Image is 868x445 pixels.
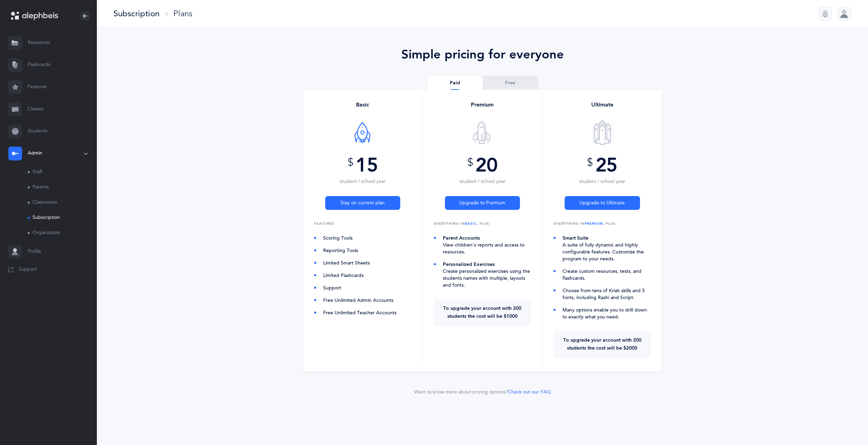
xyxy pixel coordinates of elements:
[483,76,538,90] a: Free
[314,297,411,304] li: Free Unlimited Admin Accounts
[565,156,640,185] div: 25
[467,156,473,169] sup: $
[548,101,657,109] div: Ultimate
[314,247,411,254] li: Reporting Tools
[565,178,640,185] div: student / school year
[314,272,411,279] li: Limited Flashcards
[28,225,97,241] a: Organization
[508,389,551,396] button: Check out our FAQ
[585,222,603,226] span: Premium
[443,235,480,241] b: Parent Accounts
[303,47,663,62] h2: Simple pricing for everyone
[428,101,537,109] div: Premium
[303,389,663,396] div: Want to know more about pricing options?
[340,200,385,207] span: Stay on current plan
[314,260,411,267] li: Limited Smart Sheets
[325,156,400,185] div: 15
[559,336,646,352] p: To upgrade your account with 200 students the cost will be $2000
[434,235,531,256] li: View children’s reports and access to resources.
[459,200,505,207] span: Upgrade to Premium
[173,8,192,19] div: Plans
[325,196,400,210] button: Stay on current plan
[309,221,417,226] div: Features
[563,235,588,241] b: Smart Suite
[348,156,353,169] sup: $
[439,305,526,321] p: To upgrade your account with 200 students the cost will be $1000
[445,156,520,185] div: 20
[314,309,411,316] li: Free Unlimited Teacher Accounts
[554,235,651,262] li: A suite of fully dynamic and highly configurable features. Customize the program to your needs.
[428,221,537,226] div: Everything in , plus:
[445,196,520,210] button: Upgrade to Premium
[314,235,411,242] li: Scoring Tools
[554,268,651,282] li: Create custom resources, tests, and flashcards.
[28,195,97,210] a: Classrooms
[548,221,657,226] div: Everything in , plus:
[309,101,417,109] div: Basic
[565,196,640,210] button: Upgrade to Ultimate
[314,285,411,291] li: Support
[554,307,651,321] li: Many options enable you to drill down to exactly what you need.
[19,266,37,273] span: Support
[554,287,651,301] li: Choose from tens of Kriah skills and 5 fonts, including Rashi and Script.
[28,165,97,180] a: Staff
[445,178,520,185] div: student / school year
[465,222,477,226] span: Basic
[579,200,625,207] span: Upgrade to Ultimate
[434,261,531,289] li: Create personalized exercises using the students names with multiple, layouts and fonts.
[113,8,159,19] div: Subscription
[325,178,400,185] div: student / school year
[28,180,97,195] a: Parents
[28,210,97,225] a: Subscription
[587,156,593,169] sup: $
[443,262,495,267] b: Personalized Exercises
